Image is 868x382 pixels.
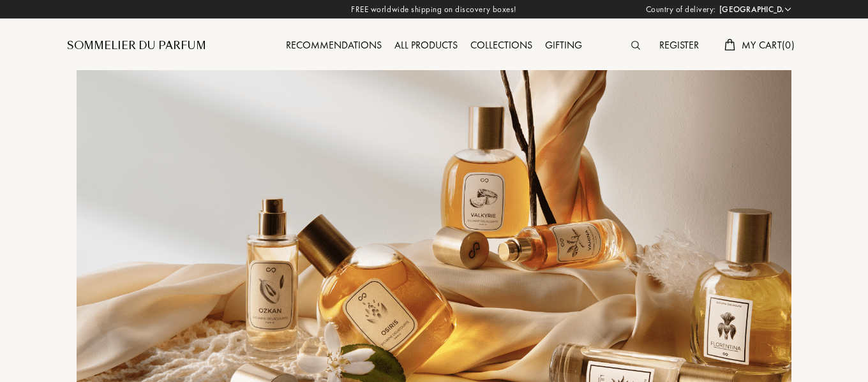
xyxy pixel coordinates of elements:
[646,3,716,16] span: Country of delivery:
[539,38,588,54] div: Gifting
[280,38,388,54] div: Recommendations
[67,38,206,54] a: Sommelier du Parfum
[280,38,388,52] a: Recommendations
[388,38,464,54] div: All products
[742,38,795,52] span: My Cart ( 0 )
[724,39,735,50] img: cart.svg
[631,41,640,50] img: search_icn.svg
[653,38,705,54] div: Register
[539,38,588,52] a: Gifting
[464,38,539,52] a: Collections
[653,38,705,52] a: Register
[464,38,539,54] div: Collections
[388,38,464,52] a: All products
